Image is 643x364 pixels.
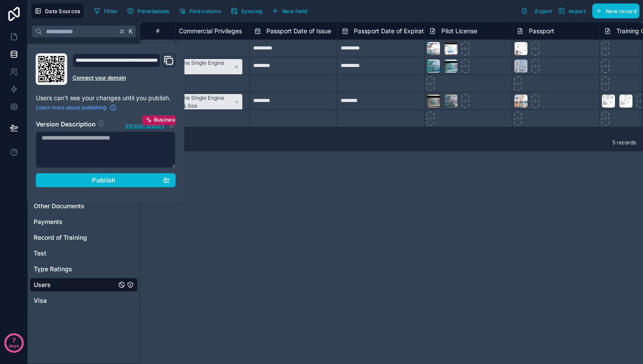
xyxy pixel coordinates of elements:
[36,94,176,102] p: Users can't see your changes until you publish.
[441,27,477,35] span: Pilot License
[266,27,331,35] span: Passport Date of Issue
[154,116,178,123] span: Business
[179,27,242,35] span: Commercial Privileges
[612,139,636,146] span: 5 records
[169,59,232,75] div: Airplane Single Engine Land
[176,4,224,17] button: Find column
[535,8,552,14] span: Export
[9,339,19,352] p: days
[36,104,106,111] span: Learn more about publishing
[147,28,168,34] div: #
[36,120,96,129] h2: Version Description
[241,8,262,14] span: Syncing
[569,8,586,14] span: Import
[92,176,115,184] span: Publish
[518,3,555,18] button: Export
[189,8,221,14] span: Find column
[73,74,176,81] a: Connect your domain
[354,27,432,35] span: Passport Date of Expiration
[124,4,172,17] button: Permissions
[36,173,176,187] button: Publish
[137,8,169,14] span: Permissions
[592,3,640,18] button: New record
[125,120,175,129] button: Version historyBusiness
[45,8,80,14] span: Data Sources
[589,3,640,18] a: New record
[104,8,118,14] span: Filter
[91,4,121,17] button: Filter
[36,104,117,111] a: Learn more about publishing
[12,336,16,345] p: 7
[124,4,175,17] a: Permissions
[169,94,233,110] div: Airplane Single Engine Land & Sea
[128,28,134,35] span: K
[282,8,307,14] span: New field
[529,27,554,35] span: Passport
[555,3,589,18] button: Import
[269,4,310,17] button: New field
[227,4,269,17] a: Syncing
[606,8,636,14] span: New record
[31,3,84,18] button: Data Sources
[125,120,164,129] span: Version history
[227,4,265,17] button: Syncing
[73,53,176,85] div: Domain and Custom Link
